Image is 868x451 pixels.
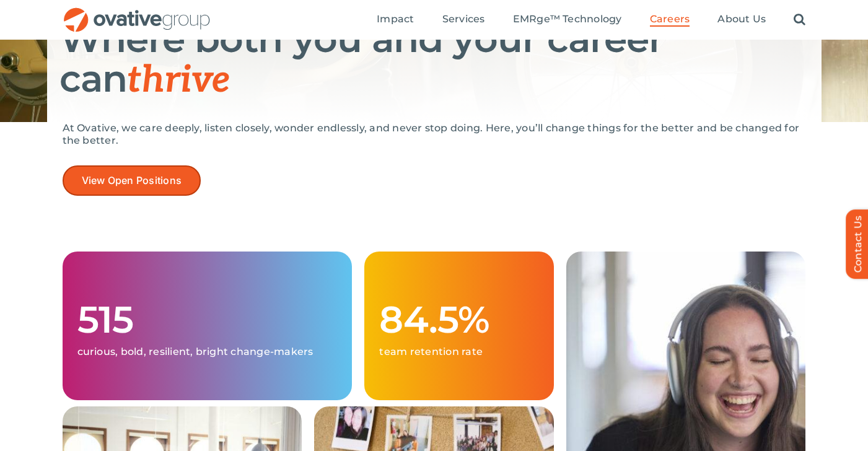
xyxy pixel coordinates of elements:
a: Impact [377,13,414,27]
span: View Open Positions [82,175,182,186]
span: Services [442,13,485,25]
span: Impact [377,13,414,25]
p: team retention rate [379,346,538,358]
a: About Us [717,13,766,27]
p: curious, bold, resilient, bright change-makers [77,346,338,358]
h1: 84.5% [379,300,538,339]
h1: Where both you and your career can [59,19,809,100]
span: thrive [127,58,230,103]
h1: 515 [77,300,338,339]
a: Search [794,13,805,27]
span: About Us [717,13,766,25]
span: Careers [650,13,690,25]
a: View Open Positions [63,165,201,196]
a: Careers [650,13,690,27]
a: Services [442,13,485,27]
span: EMRge™ Technology [513,13,622,25]
p: At Ovative, we care deeply, listen closely, wonder endlessly, and never stop doing. Here, you’ll ... [63,122,806,147]
a: OG_Full_horizontal_RGB [63,6,211,18]
a: EMRge™ Technology [513,13,622,27]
